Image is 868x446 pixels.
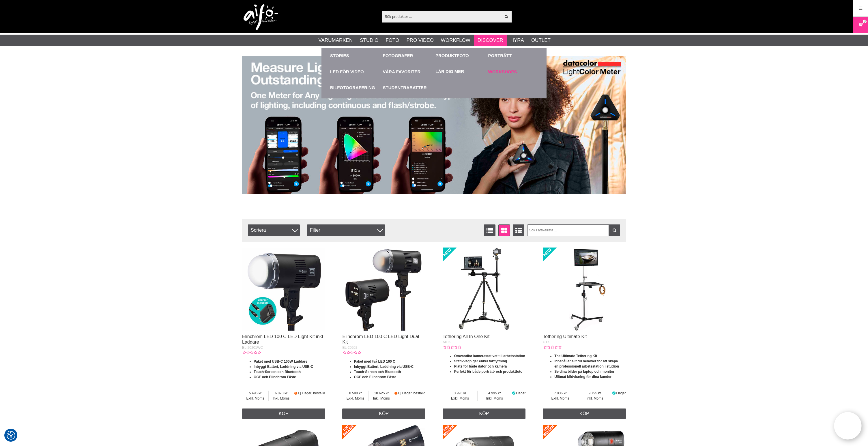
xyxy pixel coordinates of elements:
[454,370,523,374] strong: Perfekt för både porträtt- och produktfoto
[242,248,325,331] img: Elinchrom LED 100 C LED Light Kit inkl Laddare
[478,396,511,401] span: Inkl. Moms
[543,334,587,339] a: Tethering Ultimate Kit
[248,224,300,236] span: Sortera
[478,391,511,396] span: 4 995
[513,224,524,236] a: Utökad listvisning
[441,37,470,44] a: Workflow
[383,53,413,59] a: Fotografer
[443,391,478,396] span: 3 996
[342,346,357,350] span: EL-20202
[354,375,396,379] strong: OCF och Elinchrom Fäste
[543,340,550,344] span: UTK
[254,365,313,369] strong: Inbyggt Batteri, Laddning via USB-C
[435,68,464,75] a: Lär dig mer
[516,391,525,395] span: I lager
[382,12,501,21] input: Sök produkter ...
[330,53,349,59] a: Stories
[616,391,626,395] span: I lager
[330,64,380,80] a: LED för video
[543,391,578,396] span: 7 836
[454,354,525,358] strong: Omvandlar kamerastativet till arbetsstation
[554,364,619,368] strong: en professionell arbetsstation i studion
[484,224,495,236] a: Listvisning
[454,364,507,368] strong: Plats för både dator och kamera
[242,346,263,350] span: EL-20201WC
[406,37,433,44] a: Pro Video
[242,396,268,401] span: Exkl. Moms
[543,345,561,350] div: Kundbetyg: 0
[498,224,510,236] a: Fönstervisning
[354,370,401,374] strong: Touch-Screen och Bluetooth
[242,56,626,194] img: Annons:005 banner-datac-lcm200-1390x.jpg
[254,370,301,374] strong: Touch-Screen och Bluetooth
[383,64,433,80] a: Våra favoriter
[554,359,618,363] strong: Innehåller allt du behöver för att skapa
[7,430,15,441] button: Samtyckesinställningar
[369,396,394,401] span: Inkl. Moms
[554,370,614,374] strong: Se dina bilder på laptop och monitor
[254,375,296,379] strong: OCF och Elinchrom Fäste
[531,37,551,44] a: Outlet
[319,37,353,44] a: Varumärken
[435,53,469,59] a: Produktfoto
[269,391,294,396] span: 6 870
[342,248,425,331] img: Elinchrom LED 100 C LED Light Dual Kit
[443,345,461,350] div: Kundbetyg: 0
[342,408,425,419] a: Köp
[242,408,325,419] a: Köp
[242,391,268,396] span: 5 496
[543,408,626,419] a: Köp
[254,359,307,363] strong: Paket med USB-C 100W Laddare
[443,334,490,339] a: Tethering All In One Kit
[386,37,399,44] a: Foto
[307,224,385,236] div: Filter
[478,37,503,44] a: Discover
[443,340,451,344] span: AIOK
[612,391,616,395] i: I lager
[383,80,433,95] a: Studentrabatter
[511,391,516,395] i: I lager
[578,396,612,401] span: Inkl. Moms
[554,375,611,379] strong: Ulitmat bildvisning för dina kunder
[342,391,368,396] span: 8 500
[488,64,538,80] a: Workshops
[864,19,866,24] span: 8
[543,248,626,331] img: Tethering Ultimate Kit
[398,391,425,395] span: Ej i lager, beställd
[527,224,620,236] input: Sök i artikellista ...
[244,4,278,30] img: logo.png
[354,365,414,369] strong: Inbyggt Batteri, Laddning via USB-C
[354,359,395,363] strong: Paket med två LED 100 C
[488,53,512,59] a: Porträtt
[342,334,419,344] a: Elinchrom LED 100 C LED Light Dual Kit
[298,391,325,395] span: Ej i lager, beställd
[454,359,507,363] strong: Stativvagn ger enkel förflyttning
[394,391,398,395] i: Beställd
[294,391,298,395] i: Beställd
[360,37,378,44] a: Studio
[342,396,368,401] span: Exkl. Moms
[369,391,394,396] span: 10 625
[7,431,15,440] img: Revisit consent button
[242,334,323,344] a: Elinchrom LED 100 C LED Light Kit inkl Laddare
[543,396,578,401] span: Exkl. Moms
[330,80,380,95] a: Bilfotografering
[342,350,361,355] div: Kundbetyg: 0
[242,350,261,355] div: Kundbetyg: 0
[443,408,526,419] a: Köp
[269,396,294,401] span: Inkl. Moms
[609,224,620,236] a: Filtrera
[510,37,524,44] a: Hyra
[443,396,478,401] span: Exkl. Moms
[578,391,612,396] span: 9 795
[554,354,597,358] strong: The Ultimate Tethering Kit
[443,248,526,331] img: Tethering All In One Kit
[853,18,868,32] a: 8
